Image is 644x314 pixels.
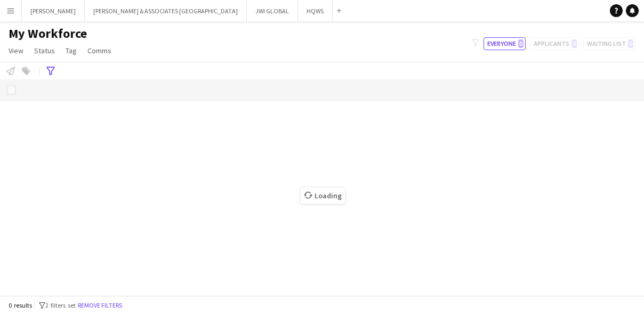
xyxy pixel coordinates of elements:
span: Comms [87,46,111,55]
button: HQWS [298,1,333,21]
span: My Workforce [9,26,87,42]
button: Everyone0 [484,37,526,50]
button: Remove filters [76,300,124,311]
span: Loading [301,188,345,204]
span: Status [34,46,55,55]
span: 2 filters set [45,301,76,309]
button: [PERSON_NAME] [22,1,85,21]
a: View [4,44,28,58]
a: Comms [83,44,116,58]
span: View [9,46,23,55]
app-action-btn: Advanced filters [44,65,57,77]
span: Tag [66,46,77,55]
a: Tag [61,44,81,58]
button: JWI GLOBAL [247,1,298,21]
a: Status [30,44,59,58]
span: 0 [518,39,524,48]
button: [PERSON_NAME] & ASSOCIATES [GEOGRAPHIC_DATA] [85,1,247,21]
